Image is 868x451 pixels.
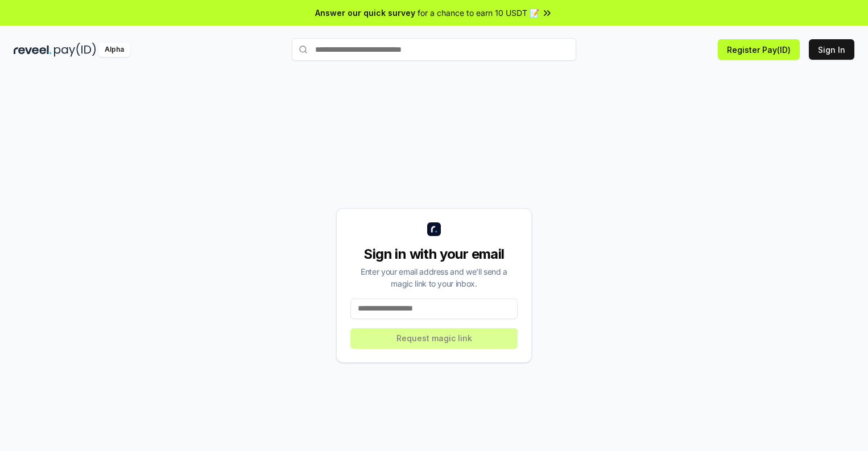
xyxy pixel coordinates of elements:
button: Sign In [809,39,854,60]
button: Register Pay(ID) [718,39,800,60]
img: logo_small [427,222,441,236]
span: Answer our quick survey [315,7,415,19]
div: Sign in with your email [350,245,518,263]
div: Enter your email address and we’ll send a magic link to your inbox. [350,266,518,289]
img: pay_id [54,43,96,57]
img: reveel_dark [14,43,52,57]
div: Alpha [98,43,130,57]
span: for a chance to earn 10 USDT 📝 [418,7,539,19]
